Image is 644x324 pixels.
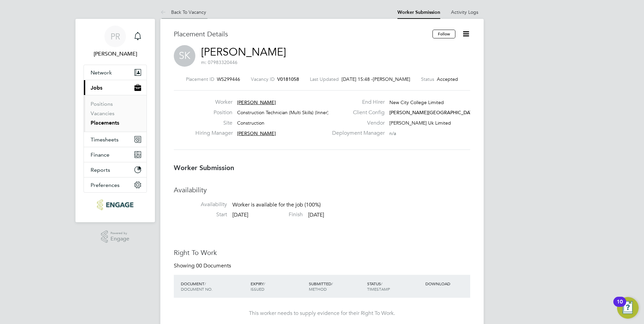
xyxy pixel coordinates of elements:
span: Construction Technician (Multi Skills) (Inner) [237,109,329,116]
span: [PERSON_NAME] [237,99,276,105]
label: Deployment Manager [328,130,385,137]
span: New City College Limited [389,99,444,105]
span: DOCUMENT NO. [181,286,213,292]
span: [PERSON_NAME] [237,130,276,136]
label: Vacancy ID [251,76,275,82]
span: Worker is available for the job (100%) [232,202,321,208]
span: V0181058 [277,76,299,82]
div: DOCUMENT [179,278,249,295]
a: Back To Vacancy [160,9,206,15]
button: Jobs [84,80,147,95]
span: [PERSON_NAME] [373,76,410,82]
span: SK [174,45,195,67]
label: Vendor [328,120,385,127]
label: Finish [250,211,303,218]
a: Activity Logs [451,9,478,15]
label: Status [421,76,434,82]
span: / [204,281,206,286]
a: Vacancies [91,110,115,117]
button: Open Resource Center, 10 new notifications [617,297,639,319]
label: Site [195,120,232,127]
span: METHOD [309,286,327,292]
div: 10 [617,302,623,311]
span: Jobs [91,85,102,91]
b: Worker Submission [174,164,234,172]
button: Network [84,65,147,80]
span: / [331,281,333,286]
button: Reports [84,162,147,177]
span: 00 Documents [196,262,231,269]
label: Hiring Manager [195,130,232,137]
span: ISSUED [251,286,264,292]
span: Pallvi Raghvani [84,50,147,58]
a: Worker Submission [397,9,440,15]
a: Powered byEngage [101,230,130,243]
span: n/a [389,130,396,136]
span: [PERSON_NAME] Uk Limited [389,120,451,126]
span: WS299446 [217,76,240,82]
div: DOWNLOAD [424,278,470,290]
span: Preferences [91,182,120,188]
h3: Right To Work [174,248,470,257]
div: Jobs [84,95,147,132]
a: Go to home page [84,199,147,210]
span: / [264,281,265,286]
span: [DATE] [308,212,324,218]
span: Accepted [437,76,458,82]
span: [DATE] 15:48 - [342,76,373,82]
img: ncclondon-logo-retina.png [97,199,133,210]
span: m: 07983320446 [201,59,237,65]
span: [DATE] [232,212,248,218]
a: Placements [91,120,119,126]
span: Timesheets [91,136,119,143]
div: EXPIRY [249,278,307,295]
button: Timesheets [84,132,147,147]
div: SUBMITTED [307,278,365,295]
div: This worker needs to supply evidence for their Right To Work. [181,310,463,317]
a: PR[PERSON_NAME] [84,26,147,58]
span: / [381,281,382,286]
span: Engage [110,236,129,242]
label: Worker [195,99,232,106]
div: Showing [174,262,232,269]
button: Follow [432,30,455,38]
span: Powered by [110,230,129,236]
button: Finance [84,147,147,162]
h3: Availability [174,186,470,194]
span: [PERSON_NAME][GEOGRAPHIC_DATA] [389,109,477,116]
label: End Hirer [328,99,385,106]
label: Last Updated [310,76,339,82]
span: PR [110,32,120,41]
nav: Main navigation [75,19,155,222]
h3: Placement Details [174,30,427,38]
label: Position [195,109,232,116]
label: Placement ID [186,76,214,82]
a: Positions [91,101,113,107]
span: Reports [91,167,110,173]
label: Availability [174,201,227,208]
label: Start [174,211,227,218]
a: [PERSON_NAME] [201,45,286,59]
span: Network [91,69,112,76]
span: TIMESTAMP [367,286,390,292]
span: Finance [91,152,109,158]
span: Construction [237,120,264,126]
button: Preferences [84,177,147,192]
label: Client Config [328,109,385,116]
div: STATUS [365,278,424,295]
